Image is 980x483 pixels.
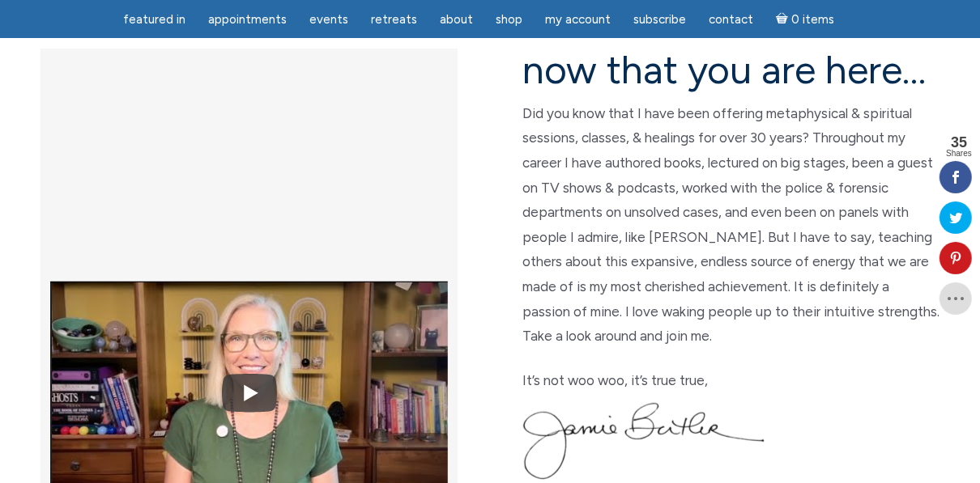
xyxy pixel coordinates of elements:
a: About [430,4,483,36]
a: Subscribe [624,4,696,36]
a: Appointments [198,4,296,36]
span: 0 items [791,14,834,26]
h2: now that you are here… [522,49,940,91]
span: Contact [709,12,753,27]
span: Subscribe [633,12,686,27]
a: Events [300,4,358,36]
span: 35 [946,135,972,150]
a: Contact [699,4,763,36]
span: Appointments [208,12,287,27]
span: Shop [496,12,522,27]
span: About [440,12,473,27]
span: Retreats [371,12,417,27]
span: Events [309,12,348,27]
span: My Account [545,12,611,27]
i: Cart [776,12,791,27]
p: Did you know that I have been offering metaphysical & spiritual sessions, classes, & healings for... [522,101,940,349]
a: Retreats [361,4,427,36]
p: It’s not woo woo, it’s true true, [522,368,940,393]
a: Shop [486,4,532,36]
a: Cart0 items [766,2,844,36]
a: My Account [535,4,620,36]
a: featured in [113,4,195,36]
span: featured in [123,12,185,27]
span: Shares [946,150,972,158]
